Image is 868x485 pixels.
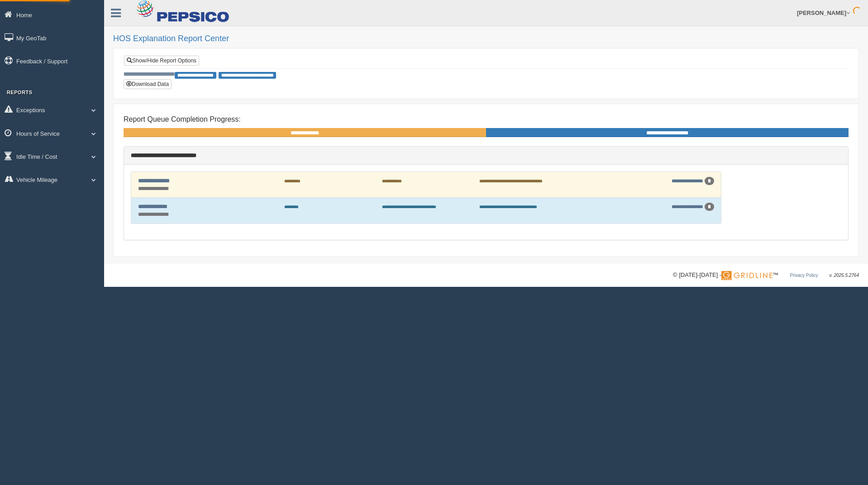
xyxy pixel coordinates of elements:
[124,56,199,66] a: Show/Hide Report Options
[113,34,859,43] h2: HOS Explanation Report Center
[124,115,849,124] h4: Report Queue Completion Progress:
[830,273,859,278] span: v. 2025.5.2764
[790,273,818,278] a: Privacy Policy
[673,271,859,280] div: © [DATE]-[DATE] - ™
[124,79,172,89] button: Download Data
[721,271,773,280] img: Gridline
